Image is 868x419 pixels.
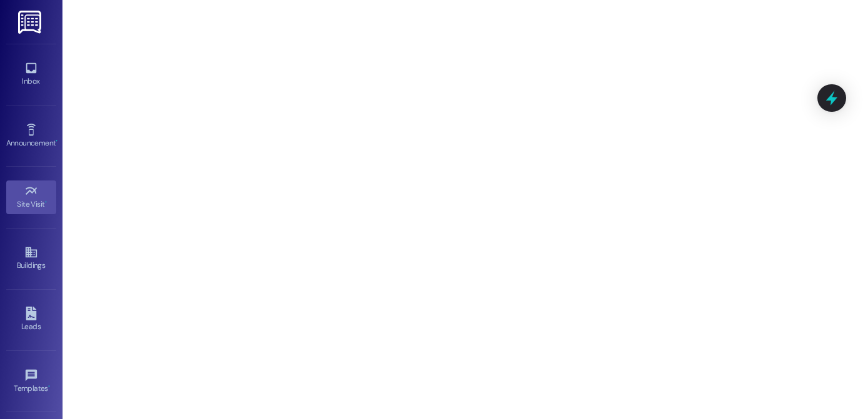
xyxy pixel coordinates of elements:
[6,365,56,398] a: Templates •
[48,382,50,391] span: •
[18,11,44,34] img: ResiDesk Logo
[6,180,56,214] a: Site Visit •
[45,198,47,207] span: •
[6,57,56,91] a: Inbox
[56,137,57,145] span: •
[6,303,56,337] a: Leads
[6,242,56,275] a: Buildings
